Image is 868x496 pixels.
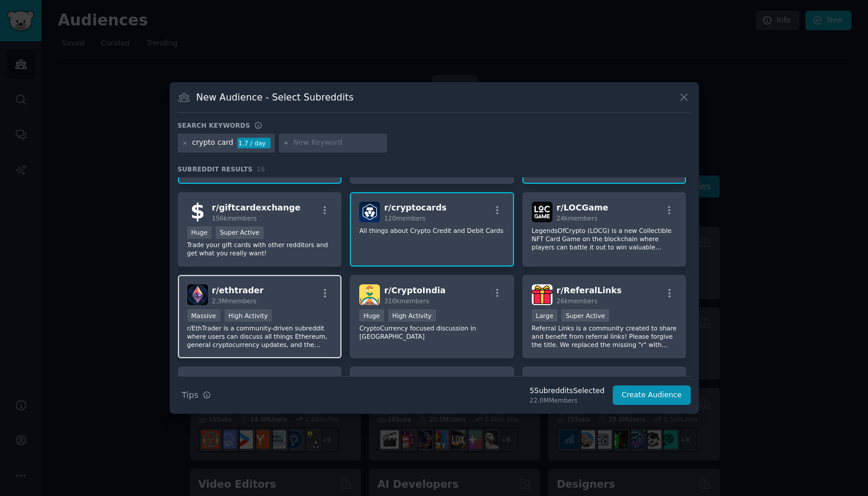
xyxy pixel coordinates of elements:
[187,284,208,305] img: ethtrader
[359,309,384,322] div: Huge
[384,203,447,212] span: r/ cryptocards
[384,215,425,222] span: 120 members
[187,202,208,222] img: giftcardexchange
[613,385,691,406] button: Create Audience
[557,297,597,304] span: 26k members
[532,284,552,305] img: ReferalLinks
[384,297,429,304] span: 310k members
[257,166,265,173] span: 16
[532,309,558,322] div: Large
[293,138,383,148] input: New Keyword
[561,309,609,322] div: Super Active
[216,226,264,239] div: Super Active
[388,309,436,322] div: High Activity
[359,284,380,305] img: CryptoIndia
[182,389,199,401] span: Tips
[532,226,677,251] p: LegendsOfCrypto (LOCG) is a new Collectible NFT Card Game on the blockchain where players can bat...
[178,385,215,406] button: Tips
[187,241,333,257] p: Trade your gift cards with other redditors and get what you really want!
[196,91,353,103] h3: New Audience - Select Subreddits
[529,386,604,397] div: 5 Subreddit s Selected
[192,138,233,148] div: crypto card
[557,203,609,212] span: r/ LOCGame
[212,203,301,212] span: r/ giftcardexchange
[557,215,597,222] span: 24k members
[225,309,272,322] div: High Activity
[187,226,212,239] div: Huge
[359,226,505,235] p: All things about Crypto Credit and Debit Cards
[178,165,253,173] span: Subreddit Results
[238,138,271,148] div: 1.7 / day
[212,297,257,304] span: 2.3M members
[557,286,622,295] span: r/ ReferalLinks
[532,324,677,349] p: Referral Links is a community created to share and benefit from referral links! Please forgive th...
[212,215,257,222] span: 156k members
[359,202,380,222] img: cryptocards
[529,396,604,404] div: 22.0M Members
[187,324,333,349] p: r/EthTrader is a community-driven subreddit where users can discuss all things Ethereum, general ...
[187,309,220,322] div: Massive
[384,286,446,295] span: r/ CryptoIndia
[359,324,505,341] p: CryptoCurrency focused discussion in [GEOGRAPHIC_DATA]
[212,286,264,295] span: r/ ethtrader
[532,202,552,222] img: LOCGame
[178,121,251,129] h3: Search keywords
